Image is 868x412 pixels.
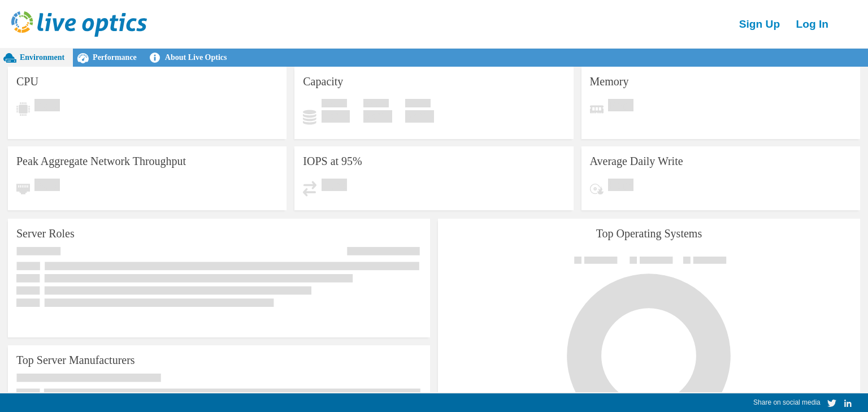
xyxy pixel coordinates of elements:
span: Pending [608,99,633,114]
span: Total [405,99,430,110]
h4: 0 GiB [405,110,433,123]
a: Sign Up [753,16,795,32]
h3: IOPS at 95% [303,155,366,167]
img: live_optics_svg.svg [11,11,147,37]
span: Environment [20,52,70,63]
h3: Peak Aggregate Network Throughput [16,155,210,167]
span: Pending [34,179,60,194]
h4: 0 GiB [321,110,350,123]
span: Pending [34,99,60,114]
span: Share on social media [751,397,821,407]
span: Used [321,99,346,110]
h3: Top Operating Systems [446,227,852,240]
a: About Live Optics [156,49,253,67]
h4: 0 GiB [363,110,392,123]
h3: Average Daily Write [590,155,692,167]
span: Free [363,99,388,110]
h3: Capacity [303,75,348,88]
h3: Top Server Manufacturers [16,354,153,366]
h3: Server Roles [16,227,81,240]
h3: CPU [16,75,39,88]
span: Performance [98,52,147,63]
span: Pending [608,179,633,194]
h3: Memory [590,75,634,88]
a: Log In [799,16,834,32]
span: Pending [321,179,346,194]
